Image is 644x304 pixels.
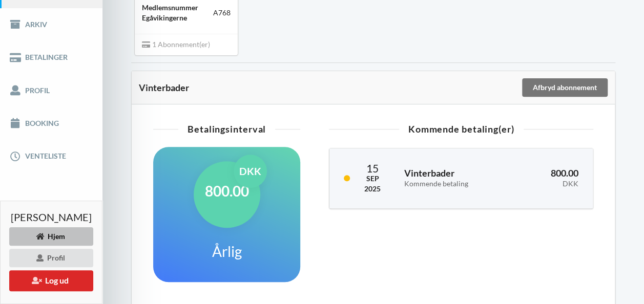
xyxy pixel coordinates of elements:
div: DKK [517,180,578,188]
div: Kommende betaling [404,180,502,188]
div: Profil [9,249,93,267]
div: Sep [364,173,381,184]
h1: 800.00 [205,182,249,200]
div: A768 [213,8,231,18]
span: 1 Abonnement(er) [142,40,210,49]
div: Vinterbader [139,82,521,93]
h3: Vinterbader [404,167,502,188]
div: Afbryd abonnement [522,78,608,97]
div: 15 [364,163,381,173]
button: Log ud [9,270,93,291]
h1: Årlig [212,242,242,260]
span: [PERSON_NAME] [11,212,92,222]
div: Betalingsinterval [153,124,300,134]
div: Medlemsnummer Egåvikingerne [142,3,213,23]
div: Kommende betaling(er) [329,124,593,134]
div: 2025 [364,184,381,194]
div: Hjem [9,227,93,246]
div: DKK [234,155,267,188]
h3: 800.00 [517,167,578,188]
